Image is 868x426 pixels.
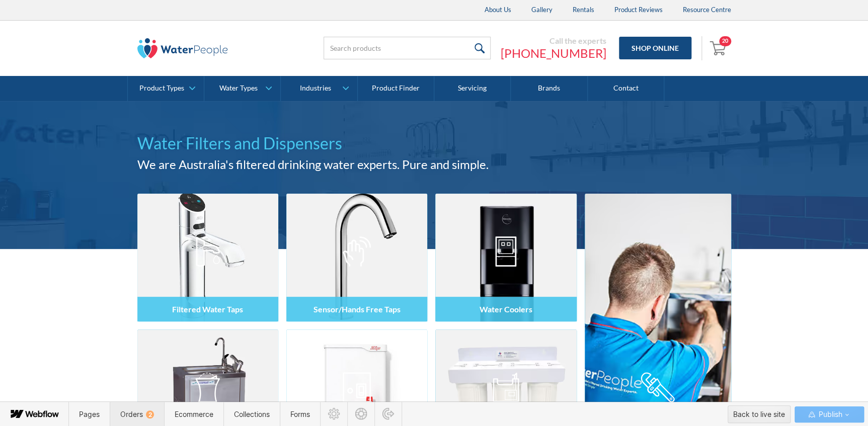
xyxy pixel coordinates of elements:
span: Pages [79,410,100,418]
button: Back to live site [728,405,791,423]
a: Brands [511,76,587,101]
span: Publish [816,407,842,422]
img: shopping cart [709,40,729,56]
div: Call the experts [501,36,606,46]
span: Forms [290,410,310,418]
h4: Water Coolers [480,304,532,314]
div: Product Types [139,84,184,93]
h4: Sensor/Hands Free Taps [313,304,400,314]
div: Back to live site [733,407,785,422]
img: Sensor/Hands Free Taps [286,194,427,321]
a: Product Finder [358,76,434,101]
a: [PHONE_NUMBER] [501,46,606,61]
img: The Water People [137,38,228,58]
div: 20 [719,36,731,46]
a: Servicing [434,76,511,101]
img: Filtered Water Taps [137,194,278,321]
span: Orders [120,410,154,418]
div: 2 [146,410,154,418]
span: Text us [4,24,31,34]
a: Open cart [707,36,731,60]
span: Ecommerce [175,410,213,418]
h4: Filtered Water Taps [172,304,243,314]
button: Publish [795,406,864,422]
a: Water Types [204,76,280,101]
a: Industries [281,76,357,101]
span: Collections [234,410,270,418]
a: Shop Online [619,37,691,59]
div: Water Types [219,84,258,93]
input: Search products [324,37,491,59]
img: Water Coolers [435,194,576,321]
a: Product Types [128,76,204,101]
a: Contact [588,76,664,101]
div: Industries [299,84,331,93]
